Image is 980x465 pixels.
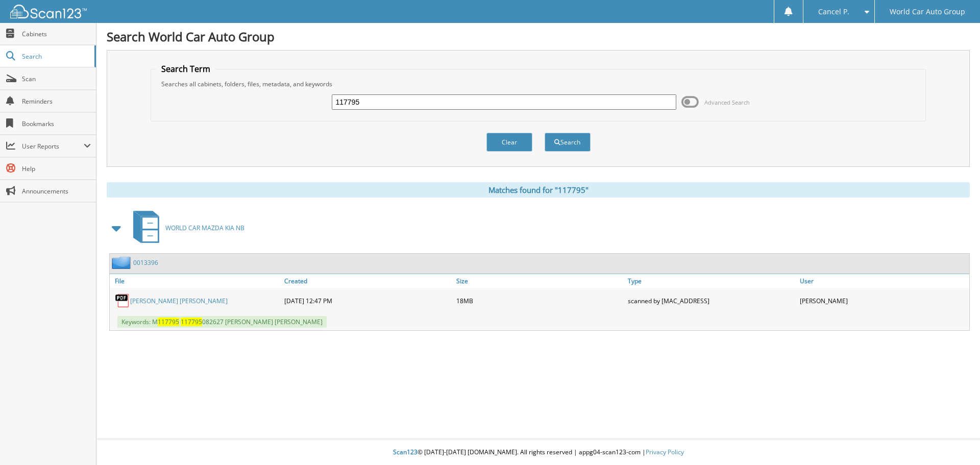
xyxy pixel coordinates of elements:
[797,290,969,311] div: [PERSON_NAME]
[282,290,454,311] div: [DATE] 12:47 PM
[156,80,921,88] div: Searches all cabinets, folders, files, metadata, and keywords
[165,224,244,232] span: WORLD CAR MAZDA KIA NB
[929,416,980,465] iframe: Chat Widget
[818,9,849,15] span: Cancel P.
[127,208,244,248] a: WORLD CAR MAZDA KIA NB
[158,317,179,326] span: 117795
[112,256,133,269] img: folder2.png
[107,182,970,198] div: Matches found for "117795"
[22,75,91,83] span: Scan
[10,5,87,18] img: scan123-logo-white.svg
[130,297,228,305] a: [PERSON_NAME] [PERSON_NAME]
[545,133,591,152] button: Search
[646,448,684,456] a: Privacy Policy
[890,9,965,15] span: World Car Auto Group
[22,142,84,151] span: User Reports
[393,448,418,456] span: Scan123
[117,316,327,328] span: Keywords: M 082627 [PERSON_NAME] [PERSON_NAME]
[22,119,91,128] span: Bookmarks
[96,440,980,465] div: © [DATE]-[DATE] [DOMAIN_NAME]. All rights reserved | appg04-scan123-com |
[115,293,130,308] img: PDF.png
[22,164,91,173] span: Help
[133,258,158,267] a: 0013396
[454,274,626,288] a: Size
[704,99,750,106] span: Advanced Search
[22,97,91,106] span: Reminders
[797,274,969,288] a: User
[181,317,202,326] span: 117795
[282,274,454,288] a: Created
[22,187,91,195] span: Announcements
[22,30,91,38] span: Cabinets
[486,133,532,152] button: Clear
[156,63,215,75] legend: Search Term
[110,274,282,288] a: File
[625,290,797,311] div: scanned by [MAC_ADDRESS]
[454,290,626,311] div: 18MB
[107,28,970,45] h1: Search World Car Auto Group
[22,52,89,61] span: Search
[625,274,797,288] a: Type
